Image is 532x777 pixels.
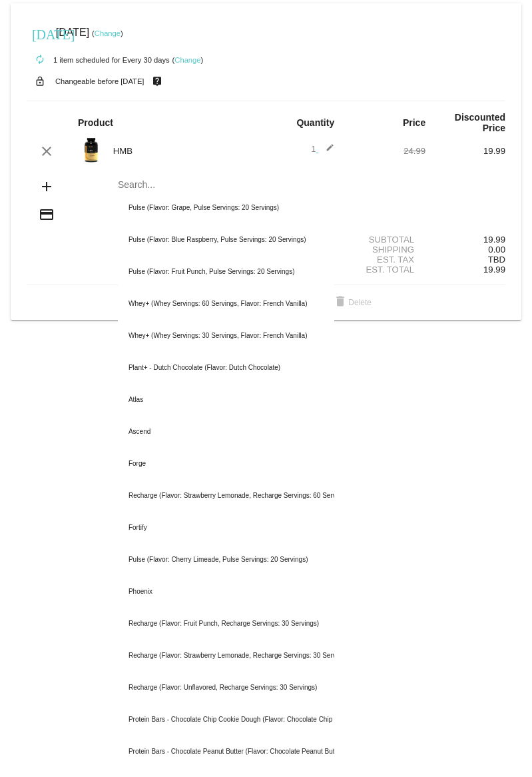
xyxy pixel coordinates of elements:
[425,235,505,245] div: 19.99
[174,56,200,64] a: Change
[78,137,105,163] img: Image-1-HMB-1000x1000-1.png
[425,146,505,156] div: 19.99
[118,544,334,576] div: Pulse (Flavor: Cherry Limeade, Pulse Servings: 20 Servings)
[455,112,505,133] strong: Discounted Price
[39,207,55,223] mat-icon: credit_card
[39,179,55,195] mat-icon: add
[332,295,348,311] mat-icon: delete
[32,73,48,90] mat-icon: lock_open
[32,52,48,68] mat-icon: autorenew
[172,56,204,64] small: ( )
[118,608,334,640] div: Recharge (Flavor: Fruit Punch, Recharge Servings: 30 Servings)
[332,298,372,307] span: Delete
[107,146,266,156] div: HMB
[118,480,334,512] div: Recharge (Flavor: Strawberry Lemonade, Recharge Servings: 60 Servings)
[483,265,505,275] span: 19.99
[346,265,425,275] div: Est. Total
[346,146,425,156] div: 24.99
[118,192,334,224] div: Pulse (Flavor: Grape, Pulse Servings: 20 Servings)
[318,143,334,159] mat-icon: edit
[118,224,334,256] div: Pulse (Flavor: Blue Raspberry, Pulse Servings: 20 Servings)
[118,640,334,672] div: Recharge (Flavor: Strawberry Lemonade, Recharge Servings: 30 Servings)
[118,672,334,704] div: Recharge (Flavor: Unflavored, Recharge Servings: 30 Servings)
[403,117,425,128] strong: Price
[346,245,425,255] div: Shipping
[311,144,334,154] span: 1
[322,291,382,315] button: Delete
[39,143,55,159] mat-icon: clear
[118,384,334,416] div: Atlas
[95,29,121,37] a: Change
[346,255,425,265] div: Est. Tax
[118,416,334,448] div: Ascend
[92,29,123,37] small: ( )
[118,256,334,288] div: Pulse (Flavor: Fruit Punch, Pulse Servings: 20 Servings)
[32,25,48,41] mat-icon: [DATE]
[118,736,334,768] div: Protein Bars - Chocolate Peanut Butter (Flavor: Chocolate Peanut Butter)
[296,117,334,128] strong: Quantity
[27,56,170,64] small: 1 item scheduled for Every 30 days
[149,73,165,90] mat-icon: live_help
[78,117,113,128] strong: Product
[118,352,334,384] div: Plant+ - Dutch Chocolate (Flavor: Dutch Chocolate)
[488,255,505,265] span: TBD
[55,77,144,85] small: Changeable before [DATE]
[118,704,334,736] div: Protein Bars - Chocolate Chip Cookie Dough (Flavor: Chocolate Chip Cookie Dough)
[118,448,334,480] div: Forge
[118,576,334,608] div: Phoenix
[118,320,334,352] div: Whey+ (Whey Servings: 30 Servings, Flavor: French Vanilla)
[488,245,505,255] span: 0.00
[346,235,425,245] div: Subtotal
[118,512,334,544] div: Fortify
[118,180,334,191] input: Search...
[118,288,334,320] div: Whey+ (Whey Servings: 60 Servings, Flavor: French Vanilla)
